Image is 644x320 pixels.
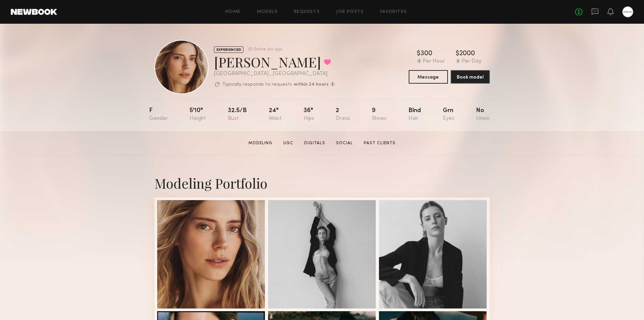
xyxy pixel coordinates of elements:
[336,108,350,122] div: 2
[459,50,475,57] div: 2000
[462,59,481,65] div: Per Day
[451,70,490,84] button: Book model
[456,50,459,57] div: $
[294,10,320,14] a: Requests
[228,108,247,122] div: 32.5/b
[302,140,328,146] a: Digitals
[225,10,241,14] a: Home
[333,140,356,146] a: Social
[246,140,275,146] a: Modeling
[421,50,432,57] div: 300
[361,140,398,146] a: Past Clients
[417,50,421,57] div: $
[214,71,335,77] div: [GEOGRAPHIC_DATA] , [GEOGRAPHIC_DATA]
[257,10,278,14] a: Models
[149,108,168,122] div: F
[190,108,206,122] div: 5'10"
[443,108,454,122] div: Grn
[423,59,445,65] div: Per Hour
[253,47,282,52] div: Online 2hr ago
[372,108,386,122] div: 9
[304,108,314,122] div: 36"
[154,174,490,192] div: Modeling Portfolio
[222,82,292,87] p: Typically responds to requests
[214,53,335,71] div: [PERSON_NAME]
[380,10,407,14] a: Favorites
[281,140,296,146] a: UGC
[336,10,364,14] a: Job Posts
[269,108,282,122] div: 24"
[409,70,448,84] button: Message
[476,108,490,122] div: No
[294,82,329,87] b: within 24 hours
[214,46,243,53] div: EXPERIENCED
[408,108,421,122] div: Blnd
